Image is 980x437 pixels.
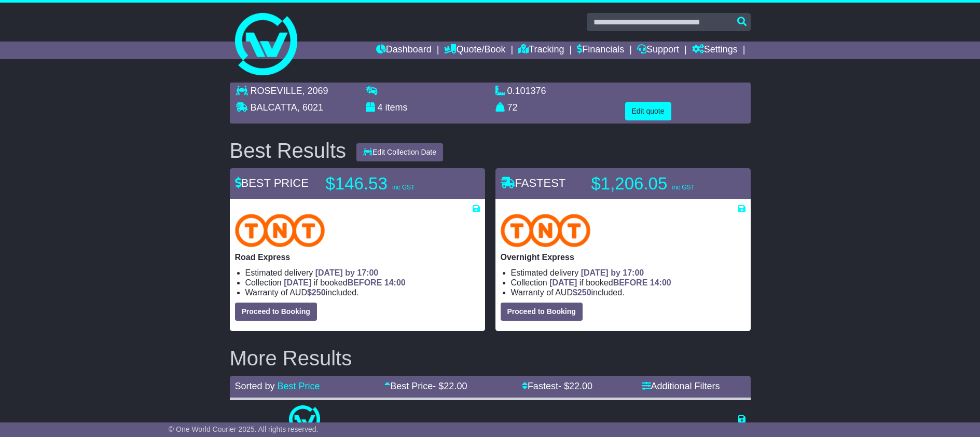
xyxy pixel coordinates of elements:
[235,303,317,321] button: Proceed to Booking
[356,143,443,161] button: Edit Collection Date
[385,102,408,113] span: items
[302,86,328,96] span: , 2069
[289,405,320,436] img: One World Courier: Same Day Nationwide(quotes take 0.5-1 hour)
[577,288,591,297] span: 250
[558,381,592,391] span: - $
[522,381,592,391] a: Fastest- $22.00
[511,288,746,297] li: Warranty of AUD included.
[591,173,721,194] p: $1,206.05
[444,42,505,59] a: Quote/Book
[518,42,564,59] a: Tracking
[235,176,309,189] span: BEST PRICE
[378,102,383,113] span: 4
[245,278,480,288] li: Collection
[581,268,644,277] span: [DATE] by 17:00
[577,42,624,59] a: Financials
[692,42,738,59] a: Settings
[312,288,326,297] span: 250
[637,42,679,59] a: Support
[284,278,311,287] span: [DATE]
[501,176,566,189] span: FASTEST
[376,42,432,59] a: Dashboard
[235,214,325,247] img: TNT Domestic: Road Express
[230,347,751,370] h2: More Results
[573,288,591,297] span: $
[511,278,746,288] li: Collection
[507,86,546,96] span: 0.101376
[297,102,323,113] span: , 6021
[613,278,648,287] span: BEFORE
[384,381,467,391] a: Best Price- $22.00
[326,173,456,194] p: $146.53
[672,184,694,191] span: inc GST
[251,102,297,113] span: BALCATTA
[501,252,746,262] p: Overnight Express
[315,268,379,277] span: [DATE] by 17:00
[235,381,275,391] span: Sorted by
[245,288,480,297] li: Warranty of AUD included.
[501,303,583,321] button: Proceed to Booking
[278,381,320,391] a: Best Price
[284,278,405,287] span: if booked
[625,102,671,120] button: Edit quote
[348,278,382,287] span: BEFORE
[549,278,577,287] span: [DATE]
[384,278,406,287] span: 14:00
[235,252,480,262] p: Road Express
[642,381,720,391] a: Additional Filters
[549,278,671,287] span: if booked
[444,381,467,391] span: 22.00
[501,214,591,247] img: TNT Domestic: Overnight Express
[245,268,480,278] li: Estimated delivery
[251,86,302,96] span: ROSEVILLE
[569,381,592,391] span: 22.00
[433,381,467,391] span: - $
[225,139,352,162] div: Best Results
[507,102,518,113] span: 72
[650,278,671,287] span: 14:00
[511,268,746,278] li: Estimated delivery
[392,184,415,191] span: inc GST
[307,288,326,297] span: $
[169,425,319,433] span: © One World Courier 2025. All rights reserved.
